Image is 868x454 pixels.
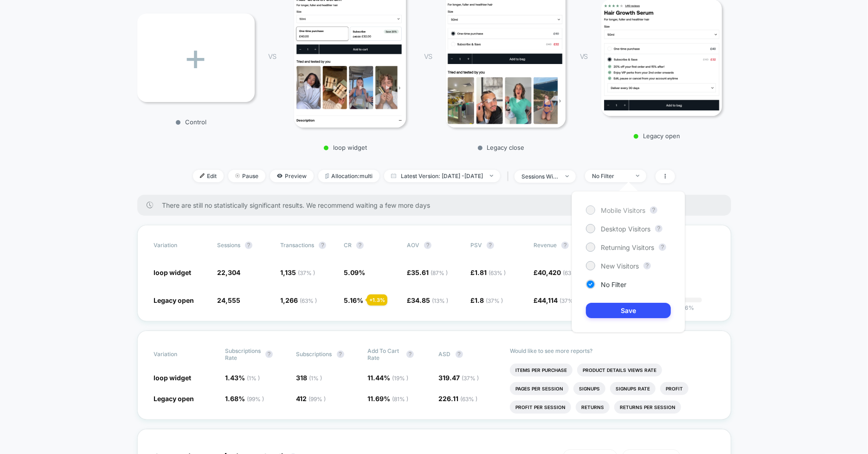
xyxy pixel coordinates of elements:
span: VS [424,52,431,60]
button: ? [487,242,494,249]
span: ( 81 % ) [392,396,408,403]
span: Legacy open [154,395,194,403]
span: £ [534,296,577,304]
span: loop widget [154,269,192,276]
button: ? [319,242,326,249]
span: ( 87 % ) [431,269,448,276]
span: 5.16 % [344,296,363,304]
button: ? [356,242,364,249]
button: ? [456,351,463,358]
span: £ [534,269,580,276]
li: Product Details Views Rate [577,364,662,377]
span: Variation [154,242,205,249]
img: end [235,173,240,178]
button: ? [245,242,252,249]
span: No Filter [601,281,626,288]
span: ( 63 % ) [300,297,317,304]
button: ? [561,242,569,249]
span: ( 99 % ) [309,396,326,403]
span: ( 63 % ) [489,269,506,276]
span: 40,420 [538,269,580,276]
img: end [566,175,569,177]
span: 1,135 [280,269,315,276]
span: ( 37 % ) [559,297,577,304]
span: 5.09 % [344,269,365,276]
span: Latest Version: [DATE] - [DATE] [384,170,500,182]
span: Add To Cart Rate [367,347,402,361]
span: 11.69 % [367,395,408,403]
img: end [490,175,493,177]
li: Profit [660,382,688,395]
span: 24,555 [217,296,240,304]
span: ( 37 % ) [462,375,479,382]
span: Transactions [280,242,314,249]
button: ? [265,351,273,358]
p: Would like to see more reports? [510,347,714,354]
span: 22,304 [217,269,240,276]
span: ( 1 % ) [309,375,322,382]
div: + [137,13,255,102]
span: 318 [296,374,322,382]
span: AOV [407,242,419,249]
li: Returns [576,401,610,414]
span: Subscriptions Rate [225,347,261,361]
img: end [636,175,639,177]
span: loop widget [154,374,192,382]
li: Items Per Purchase [510,364,572,377]
span: Variation [154,347,205,361]
span: Returning Visitors [601,243,654,251]
span: 44,114 [538,296,577,304]
img: rebalance [325,173,329,179]
span: Edit [193,170,224,182]
img: edit [200,173,205,178]
span: ( 37 % ) [298,269,315,276]
span: Mobile Visitors [601,206,645,214]
button: ? [424,242,431,249]
span: ASD [439,351,451,358]
span: Pause [228,170,265,182]
span: 1.81 [475,269,506,276]
span: £ [470,296,503,304]
li: Profit Per Session [510,401,571,414]
span: 1.68 % [225,395,264,403]
span: ( 63 % ) [461,396,478,403]
span: New Visitors [601,262,639,270]
span: There are still no statistically significant results. We recommend waiting a few more days [162,201,713,209]
span: ( 99 % ) [247,396,264,403]
span: £ [407,269,448,276]
p: loop widget [285,144,406,151]
div: + 1.3 % [367,294,387,306]
span: Revenue [534,242,557,249]
span: ( 19 % ) [392,375,408,382]
span: 412 [296,395,326,403]
span: ( 1 % ) [247,375,260,382]
li: Pages Per Session [510,382,569,395]
span: Allocation: multi [318,170,379,182]
div: No Filter [592,173,629,179]
span: Subscriptions [296,351,332,358]
span: 1.43 % [225,374,260,382]
span: PSV [470,242,482,249]
span: 1,266 [280,296,317,304]
span: 34.85 [411,296,448,304]
span: £ [470,269,506,276]
span: 11.44 % [367,374,408,382]
button: Save [586,303,671,318]
li: Signups Rate [610,382,656,395]
span: ( 13 % ) [432,297,448,304]
li: Signups [573,382,605,395]
span: 319.47 [439,374,479,382]
button: ? [406,351,414,358]
li: Returns Per Session [614,401,681,414]
button: ? [659,243,666,251]
span: 226.11 [439,395,478,403]
span: CR [344,242,352,249]
span: Desktop Visitors [601,225,650,233]
p: Legacy close [441,144,561,151]
span: | [505,170,514,183]
span: 1.8 [475,296,503,304]
span: VS [269,52,276,60]
div: sessions with impression [521,173,559,180]
span: ( 37 % ) [486,297,503,304]
p: Legacy open [597,132,717,140]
